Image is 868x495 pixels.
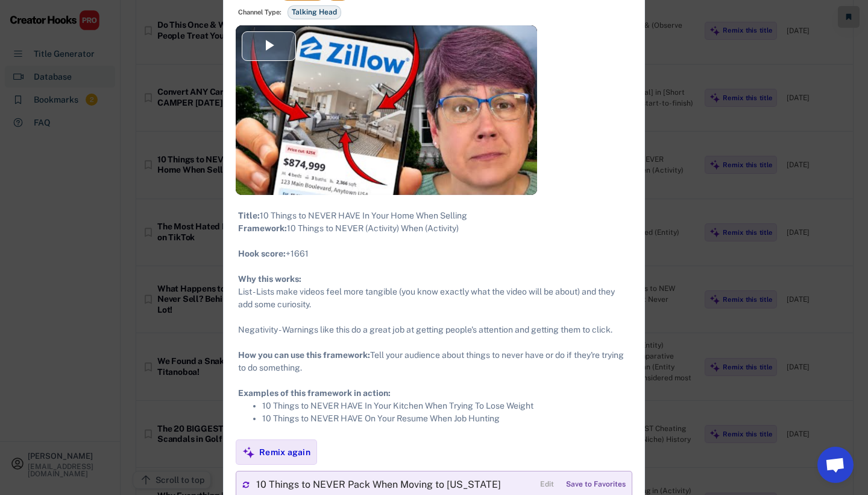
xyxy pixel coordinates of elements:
strong: How you can use this framework: [238,350,370,360]
div: Save to Favorites [566,481,626,489]
img: MagicMajor%20%28Purple%29.svg [242,446,255,459]
strong: Title: [238,211,260,220]
strong: : [283,249,286,258]
div: 10 Things to NEVER Pack When Moving to [US_STATE] [256,480,534,490]
div: Channel Type: [238,8,281,17]
strong: Why this works: [238,274,301,284]
li: 10 Things to NEVER HAVE On Your Resume When Job Hunting [262,412,630,425]
div: 10 Things to NEVER HAVE In Your Home When Selling 10 Things to NEVER (Activity) When (Activity) ​... [238,209,630,425]
div: Edit [540,481,554,489]
li: 10 Things to NEVER HAVE In Your Kitchen When Trying To Lose Weight [262,400,630,412]
div: Remix again [259,447,310,458]
div: Talking Head [288,5,341,19]
strong: Examples of this framework in action: [238,388,391,398]
a: Open chat [817,447,854,483]
strong: Framework: [238,223,287,233]
div: Video Player [236,25,537,195]
strong: Hook score [238,249,283,258]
